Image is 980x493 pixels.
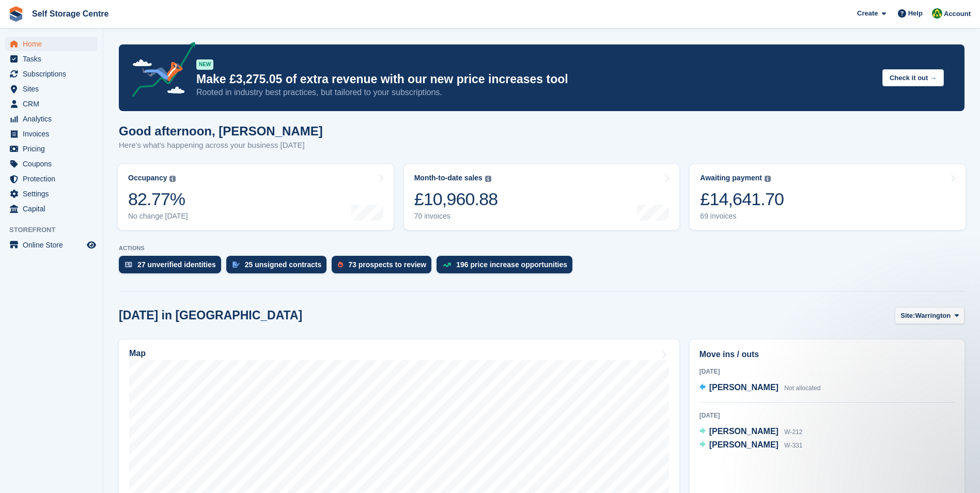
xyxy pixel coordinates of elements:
div: 27 unverified identities [137,260,216,269]
div: No change [DATE] [128,212,188,221]
span: Warrington [915,311,951,321]
a: [PERSON_NAME] W-331 [699,439,803,452]
img: verify_identity-adf6edd0f0f0b5bbfe63781bf79b02c33cf7c696d77639b501bdc392416b5a36.svg [125,261,132,268]
p: Here's what's happening across your business [DATE] [119,140,323,151]
div: [DATE] [699,367,955,376]
span: Create [857,8,878,19]
a: menu [5,52,98,66]
span: Account [944,9,971,19]
div: Awaiting payment [700,174,762,182]
h2: [DATE] in [GEOGRAPHIC_DATA] [119,309,302,322]
div: 73 prospects to review [348,260,426,269]
span: Coupons [23,157,85,171]
a: [PERSON_NAME] Not allocated [699,381,821,395]
a: menu [5,97,98,111]
div: £10,960.88 [414,189,498,210]
span: Online Store [23,238,85,252]
span: [PERSON_NAME] [709,383,779,392]
a: 73 prospects to review [332,256,437,279]
img: icon-info-grey-7440780725fd019a000dd9b08b2336e03edf1995a4989e88bcd33f0948082b44.svg [765,176,771,182]
div: Month-to-date sales [414,174,483,182]
p: ACTIONS [119,245,965,252]
a: Month-to-date sales £10,960.88 70 invoices [404,164,680,230]
a: Preview store [85,239,98,251]
a: Occupancy 82.77% No change [DATE] [118,164,394,230]
a: menu [5,172,98,186]
span: Protection [23,172,85,186]
a: menu [5,238,98,252]
button: Check it out → [882,69,944,86]
h1: Good afternoon, [PERSON_NAME] [119,124,323,138]
a: menu [5,67,98,81]
span: Invoices [23,127,85,141]
img: price-adjustments-announcement-icon-8257ccfd72463d97f412b2fc003d46551f7dbcb40ab6d574587a9cd5c0d94... [123,42,196,101]
div: £14,641.70 [700,189,784,210]
span: CRM [23,97,85,111]
a: menu [5,187,98,201]
span: Sites [23,82,85,96]
a: menu [5,82,98,96]
span: Capital [23,202,85,216]
img: prospect-51fa495bee0391a8d652442698ab0144808aea92771e9ea1ae160a38d050c398.svg [338,261,343,268]
p: Make £3,275.05 of extra revenue with our new price increases tool [196,72,874,87]
span: Subscriptions [23,67,85,81]
a: 27 unverified identities [119,256,226,279]
span: [PERSON_NAME] [709,427,779,436]
div: 196 price increase opportunities [456,260,567,269]
a: [PERSON_NAME] W-212 [699,425,803,439]
img: icon-info-grey-7440780725fd019a000dd9b08b2336e03edf1995a4989e88bcd33f0948082b44.svg [169,176,176,182]
span: Site: [900,311,915,321]
a: Self Storage Centre [28,5,113,22]
img: icon-info-grey-7440780725fd019a000dd9b08b2336e03edf1995a4989e88bcd33f0948082b44.svg [485,176,491,182]
a: menu [5,112,98,126]
div: 70 invoices [414,212,498,221]
p: Rooted in industry best practices, but tailored to your subscriptions. [196,87,874,98]
a: 196 price increase opportunities [437,256,578,279]
div: Occupancy [128,174,167,182]
a: menu [5,37,98,51]
div: 69 invoices [700,212,784,221]
h2: Move ins / outs [699,348,955,361]
a: menu [5,142,98,156]
a: menu [5,127,98,141]
span: [PERSON_NAME] [709,440,779,449]
span: Help [908,8,923,19]
span: Pricing [23,142,85,156]
a: menu [5,157,98,171]
a: menu [5,202,98,216]
div: 82.77% [128,189,188,210]
span: Tasks [23,52,85,66]
span: Storefront [9,225,103,235]
span: Home [23,37,85,51]
div: NEW [196,59,213,70]
div: 25 unsigned contracts [245,260,322,269]
img: Diane Williams [932,8,942,19]
img: price_increase_opportunities-93ffe204e8149a01c8c9dc8f82e8f89637d9d84a8eef4429ea346261dce0b2c0.svg [443,263,451,267]
a: Awaiting payment £14,641.70 69 invoices [690,164,966,230]
a: 25 unsigned contracts [226,256,332,279]
button: Site: Warrington [895,307,965,324]
h2: Map [129,349,146,358]
img: stora-icon-8386f47178a22dfd0bd8f6a31ec36ba5ce8667c1dd55bd0f319d3a0aa187defe.svg [8,6,24,22]
img: contract_signature_icon-13c848040528278c33f63329250d36e43548de30e8caae1d1a13099fd9432cc5.svg [232,261,240,268]
span: Analytics [23,112,85,126]
div: [DATE] [699,411,955,420]
span: Settings [23,187,85,201]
